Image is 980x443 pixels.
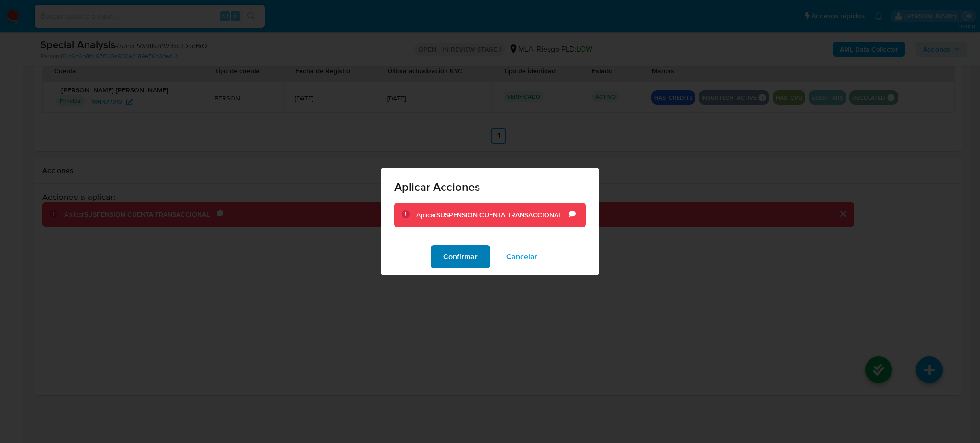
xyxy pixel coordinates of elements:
span: Cancelar [506,246,537,267]
span: Confirmar [443,246,478,267]
button: Confirmar [431,245,490,268]
b: SUSPENSION CUENTA TRANSACCIONAL [436,210,562,220]
span: Aplicar Acciones [394,181,586,193]
button: Cancelar [494,245,550,268]
div: Aplicar [416,210,569,220]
